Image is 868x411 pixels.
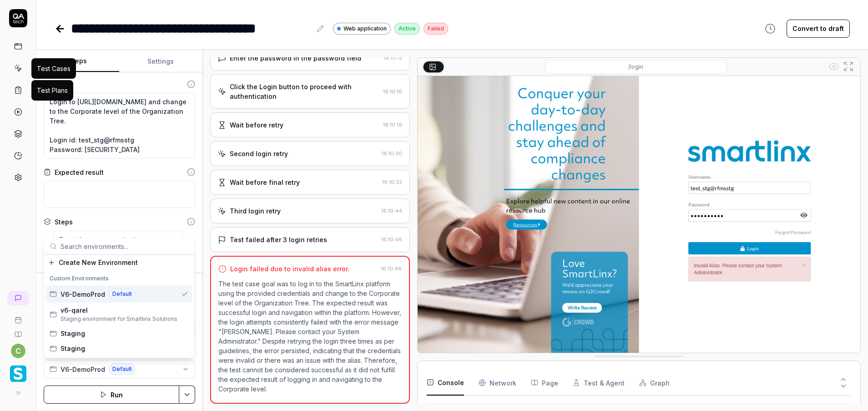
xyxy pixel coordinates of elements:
button: Graph [639,370,670,396]
img: Smartlinx Logo [10,365,26,382]
span: Staging [61,329,85,338]
div: Steps [55,217,73,227]
div: Expected result [55,167,104,177]
time: 16:10:16 [383,88,402,95]
span: Staging environment for Smartlinx Solutions [61,315,177,323]
span: Web application [343,25,387,33]
p: The test case goal was to log in to the SmartLinx platform using the provided credentials and cha... [218,279,402,394]
button: Network [479,370,516,396]
button: V6-DemoProdDefault [44,360,195,378]
button: Convert to draft [787,20,850,38]
span: Default [109,363,136,375]
span: Staging [61,344,85,353]
span: Default [109,288,136,300]
a: Web application [333,22,391,35]
button: Steps [36,51,119,72]
div: Click the Login button to proceed with authentication [230,82,380,101]
time: 16:10:44 [381,208,402,214]
div: Failed [424,23,448,35]
button: Open in full screen [841,59,856,74]
span: V6-DemoProd [61,289,105,299]
time: 16:10:19 [383,122,402,128]
button: View version history [759,20,781,38]
time: 16:10:46 [381,265,402,272]
time: 16:10:30 [382,150,402,157]
button: Test & Agent [573,370,625,396]
a: New conversation [7,291,29,305]
div: Suggestions [44,255,194,358]
div: Second login retry [230,149,288,158]
span: v6-qarel [61,305,88,315]
span: V6-DemoProd [61,365,105,374]
button: Show all interative elements [827,59,841,74]
button: Remove step [182,235,198,254]
button: Settings [119,51,202,72]
div: Test Plans [37,86,68,95]
div: Wait before retry [230,120,283,130]
div: Wait before final retry [230,178,300,187]
div: Custom Environments [46,272,192,285]
div: Goal [55,80,70,89]
div: Test Cases [37,64,71,73]
div: Login failed due to invalid alias error. [230,264,349,274]
div: Active [394,23,420,35]
div: Enter the password in the password field [230,53,361,63]
div: Suggestions [44,230,195,259]
a: Book a call with us [4,309,32,324]
button: Page [531,370,558,396]
button: Smartlinx Logo [4,358,32,384]
span: Create New Environment [59,258,138,267]
input: Search environments... [61,238,188,254]
time: 16:10:13 [384,55,402,61]
div: Test failed after 3 login retries [230,235,327,244]
button: Run [44,386,179,404]
div: Third login retry [230,206,281,216]
a: Documentation [4,324,32,338]
img: Screenshot [418,76,860,353]
time: 16:10:46 [381,236,402,243]
button: Console [427,370,464,396]
time: 16:10:32 [382,179,402,185]
button: c [11,344,25,358]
